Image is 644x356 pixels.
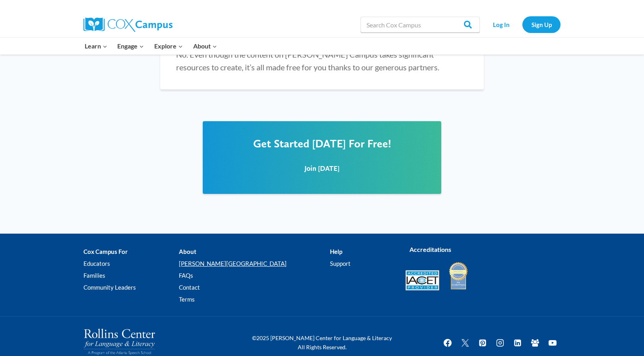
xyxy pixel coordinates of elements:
a: YouTube [545,335,561,351]
img: Cox Campus [83,17,173,32]
a: Pinterest [475,335,491,351]
button: Child menu of Learn [80,38,113,54]
img: Accredited IACET® Provider [405,270,439,290]
a: Terms [179,293,330,305]
span: Join [DATE] [305,164,339,172]
p: No. Even though the content on [PERSON_NAME] Campus takes significant resources to create, it’s a... [176,48,468,74]
a: [PERSON_NAME][GEOGRAPHIC_DATA] [179,257,330,269]
img: Twitter X icon white [460,338,470,347]
nav: Secondary Navigation [484,16,561,33]
button: Child menu of About [188,38,222,54]
p: ©2025 [PERSON_NAME] Center for Language & Literacy All Rights Reserved. [246,334,398,352]
img: IDA Accredited [448,261,468,290]
nav: Primary Navigation [80,38,222,54]
button: Child menu of Explore [149,38,188,54]
a: Facebook [440,335,456,351]
a: FAQs [179,269,330,281]
input: Search Cox Campus [361,17,480,33]
a: Facebook Group [527,335,543,351]
img: Rollins Center for Language & Literacy - A Program of the Atlanta Speech School [83,329,155,355]
a: Instagram [492,335,508,351]
strong: Accreditations [409,246,451,253]
a: Educators [83,257,179,269]
a: Twitter [457,335,473,351]
a: Contact [179,281,330,293]
a: Community Leaders [83,281,179,293]
a: Join [DATE] [267,159,377,178]
span: Get Started [DATE] For Free! [253,137,391,150]
button: Child menu of Engage [113,38,149,54]
a: Linkedin [510,335,526,351]
a: Log In [484,16,518,33]
a: Sign Up [522,16,561,33]
a: Support [330,257,394,269]
a: Families [83,269,179,281]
